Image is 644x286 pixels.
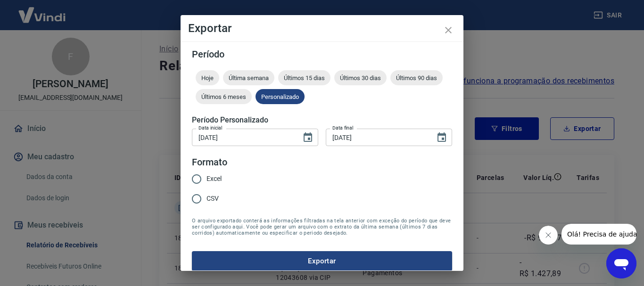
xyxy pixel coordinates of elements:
[390,70,443,85] div: Últimos 90 dias
[561,224,636,245] iframe: Mensagem da empresa
[196,74,219,82] span: Hoje
[196,93,252,100] span: Últimos 6 meses
[192,251,452,271] button: Exportar
[196,89,252,104] div: Últimos 6 meses
[192,115,452,125] h5: Período Personalizado
[432,128,451,147] button: Choose date, selected date is 5 de jun de 2025
[332,124,354,131] label: Data final
[334,70,387,85] div: Últimos 30 dias
[192,129,295,146] input: DD/MM/YYYY
[188,23,456,34] h4: Exportar
[223,70,274,85] div: Última semana
[192,218,452,236] span: O arquivo exportado conterá as informações filtradas na tela anterior com exceção do período que ...
[192,49,452,59] h5: Período
[539,226,558,245] iframe: Fechar mensagem
[326,129,429,146] input: DD/MM/YYYY
[278,70,330,85] div: Últimos 15 dias
[6,7,79,14] span: Olá! Precisa de ajuda?
[437,19,460,41] button: close
[334,74,387,82] span: Últimos 30 dias
[256,93,305,100] span: Personalizado
[298,128,317,147] button: Choose date, selected date is 1 de jun de 2025
[198,124,223,131] label: Data inicial
[206,194,219,204] span: CSV
[196,70,219,85] div: Hoje
[390,74,443,82] span: Últimos 90 dias
[223,74,274,82] span: Última semana
[256,89,305,104] div: Personalizado
[278,74,330,82] span: Últimos 15 dias
[192,155,227,169] legend: Formato
[606,248,636,278] iframe: Botão para abrir a janela de mensagens
[206,174,222,184] span: Excel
